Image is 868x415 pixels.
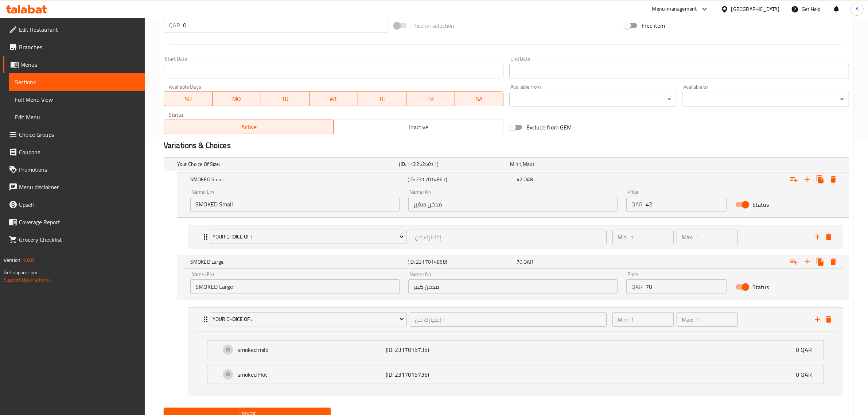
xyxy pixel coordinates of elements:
[787,173,801,186] button: Add choice group
[177,160,396,168] h5: Your Choice Of Size:
[177,255,849,268] div: Expand
[3,56,145,73] a: Menus
[3,126,145,143] a: Choice Groups
[19,43,139,51] span: Branches
[801,255,814,268] button: Add new choice
[812,232,823,243] button: add
[4,255,22,265] span: Version:
[752,283,769,291] span: Status
[19,200,139,209] span: Upsell
[787,255,801,268] button: Add choice group
[15,113,139,121] span: Edit Menu
[20,60,139,69] span: Menus
[408,279,618,294] input: Enter name Ar
[796,345,818,354] p: 0 QAR
[406,92,455,106] button: FR
[827,173,840,186] button: Delete SMOKED Small
[823,232,834,243] button: delete
[4,268,37,277] span: Get support on:
[15,95,139,104] span: Full Menu View
[238,345,386,354] p: smoked mild
[523,175,533,184] span: QAR
[646,197,727,212] input: Please enter price
[399,160,507,168] h5: (ID: 1122525011)
[752,200,769,209] span: Status
[164,140,849,151] h2: Variations & Choices
[509,92,676,106] div: ​
[177,173,849,186] div: Expand
[261,92,310,106] button: TU
[15,78,139,86] span: Sections
[183,18,388,32] input: Please enter price
[207,365,824,384] div: Expand
[631,200,643,209] p: QAR
[9,91,145,108] a: Full Menu View
[188,308,843,331] div: Expand
[213,315,404,324] span: Your Choice Of :
[4,275,50,284] a: Support.OpsPlatform
[23,255,34,265] span: 1.0.0
[3,231,145,248] a: Grocery Checklist
[190,258,405,265] h5: SMOKED Large
[856,5,859,13] span: A
[3,161,145,178] a: Promotions
[358,92,406,106] button: TH
[182,222,849,252] li: Expand
[523,159,532,169] span: Max
[9,108,145,126] a: Edit Menu
[19,235,139,244] span: Grocery Checklist
[169,21,180,30] p: QAR
[9,73,145,91] a: Sections
[682,92,849,106] div: ​
[3,213,145,231] a: Coverage Report
[19,165,139,174] span: Promotions
[652,5,697,13] div: Menu-management
[618,233,628,241] p: Min:
[19,148,139,156] span: Coupons
[408,197,618,212] input: Enter name Ar
[213,232,404,241] span: Your Choice Of :
[518,159,521,169] span: 1
[408,176,514,183] h5: (ID: 2317014867)
[814,173,827,186] button: Clone new choice
[631,282,643,291] p: QAR
[312,94,355,104] span: WE
[386,345,484,354] p: (ID: 2317015735)
[19,25,139,34] span: Edit Restaurant
[238,370,386,379] p: smoked Hot
[210,312,407,327] button: Your Choice Of :
[510,159,518,169] span: Min
[167,94,210,104] span: SU
[517,257,522,267] span: 70
[458,94,501,104] span: SA
[3,196,145,213] a: Upsell
[188,225,843,249] div: Expand
[455,92,503,106] button: SA
[618,315,628,324] p: Min:
[210,230,407,244] button: Your Choice Of :
[207,341,824,359] div: Expand
[642,21,665,30] span: Free item
[682,233,693,241] p: Max:
[796,370,818,379] p: 0 QAR
[264,94,307,104] span: TU
[526,123,572,132] span: Exclude from GEM
[164,158,849,171] div: Expand
[409,94,452,104] span: FR
[213,92,261,106] button: MO
[361,94,404,104] span: TH
[182,305,849,399] li: ExpandExpandExpand
[164,92,213,106] button: SU
[167,122,331,132] span: Active
[190,279,400,294] input: Enter name En
[336,122,501,132] span: Inactive
[3,38,145,56] a: Branches
[190,197,400,212] input: Enter name En
[3,178,145,196] a: Menu disclaimer
[812,314,823,325] button: add
[517,175,522,184] span: 42
[19,130,139,139] span: Choice Groups
[814,255,827,268] button: Clone new choice
[646,279,727,294] input: Please enter price
[19,218,139,226] span: Coverage Report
